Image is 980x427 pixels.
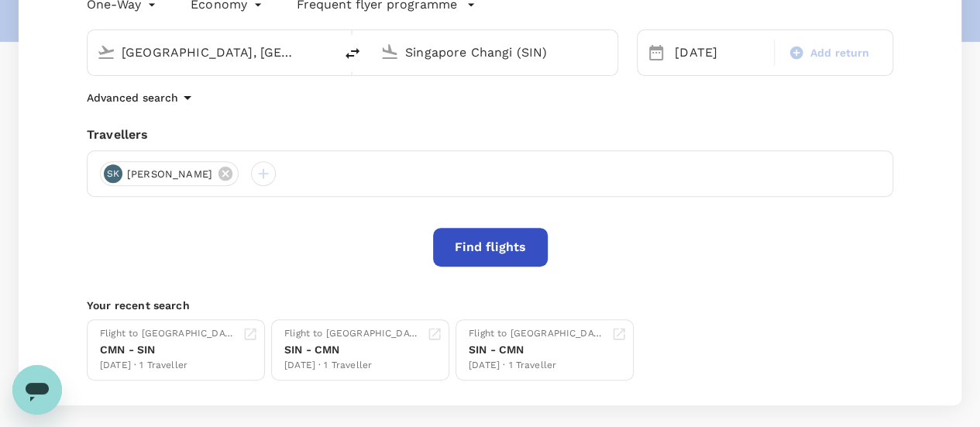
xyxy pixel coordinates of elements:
div: SK[PERSON_NAME] [100,161,239,186]
div: [DATE] · 1 Traveller [284,358,421,374]
div: CMN - SIN [100,342,236,358]
p: Your recent search [87,298,893,313]
button: Open [323,50,326,53]
div: Flight to [GEOGRAPHIC_DATA] [100,326,236,342]
p: Advanced search [87,90,178,105]
div: [DATE] [669,37,771,68]
div: SIN - CMN [284,342,421,358]
input: Going to [405,40,585,64]
span: [PERSON_NAME] [118,167,222,182]
span: Add return [810,45,870,61]
div: [DATE] · 1 Traveller [100,358,236,374]
iframe: Button to launch messaging window, conversation in progress [12,365,62,415]
button: Advanced search [87,88,197,107]
div: SIN - CMN [469,342,605,358]
input: Depart from [122,40,301,64]
button: Open [607,50,610,53]
div: Travellers [87,126,893,144]
div: SK [104,164,122,183]
div: [DATE] · 1 Traveller [469,358,605,374]
div: Flight to [GEOGRAPHIC_DATA] [284,326,421,342]
button: delete [334,35,371,72]
button: Find flights [433,228,548,267]
div: Flight to [GEOGRAPHIC_DATA] [469,326,605,342]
